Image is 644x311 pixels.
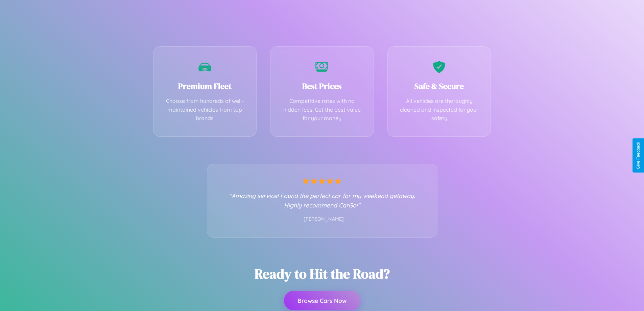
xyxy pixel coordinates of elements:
p: All vehicles are thoroughly cleaned and inspected for your safety [398,97,481,123]
p: - [PERSON_NAME] [221,215,424,224]
h2: Ready to Hit the Road? [255,265,390,283]
p: Choose from hundreds of well-maintained vehicles from top brands [164,97,246,123]
h3: Safe & Secure [398,81,481,92]
p: Competitive rates with no hidden fees. Get the best value for your money [281,97,363,123]
h3: Best Prices [281,81,363,92]
div: Give Feedback [636,142,641,169]
p: "Amazing service! Found the perfect car for my weekend getaway. Highly recommend CarGo!" [221,191,424,210]
h3: Premium Fleet [164,81,246,92]
button: Browse Cars Now [284,291,360,310]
